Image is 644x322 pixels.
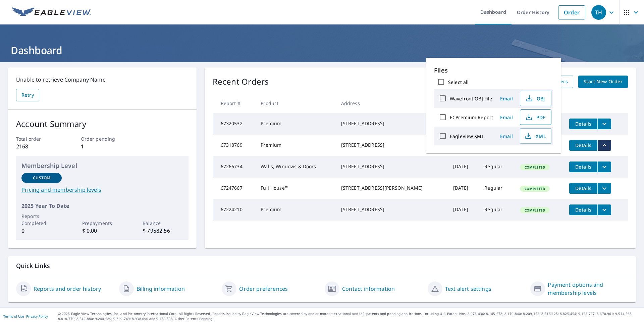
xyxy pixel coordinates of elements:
p: 2025 Year To Date [21,202,183,210]
button: XML [520,128,551,144]
p: Quick Links [16,262,628,270]
p: Membership Level [21,161,183,170]
p: Balance [143,220,183,227]
a: Pricing and membership levels [21,186,183,194]
a: Privacy Policy [26,314,48,319]
span: Details [573,206,593,213]
button: PDF [520,109,551,125]
td: 67318769 [213,135,256,156]
a: Contact information [342,285,395,293]
p: $ 79582.56 [143,227,183,235]
button: Email [496,131,517,141]
p: Reports Completed [21,213,62,227]
button: filesDropdownBtn-67320532 [597,119,611,129]
p: Prepayments [82,220,122,227]
p: Custom [33,175,50,181]
button: filesDropdownBtn-67224210 [597,204,611,215]
a: Payment options and membership levels [548,281,628,297]
td: Premium [255,113,335,135]
button: Email [496,112,517,123]
a: Terms of Use [3,314,24,319]
span: Details [573,185,593,191]
a: Reports and order history [34,285,101,293]
td: Regular [479,199,515,221]
span: Retry [21,91,34,99]
label: Select all [448,79,469,85]
td: Premium [255,199,335,221]
td: [DATE] [448,178,479,199]
p: $ 0.00 [82,227,122,235]
button: filesDropdownBtn-67247667 [597,183,611,194]
label: ECPremium Report [450,114,493,121]
td: 67224210 [213,199,256,221]
span: OBJ [524,94,546,102]
th: Address [336,93,448,113]
span: Email [498,95,515,102]
button: filesDropdownBtn-67266734 [597,162,611,172]
a: Text alert settings [445,285,491,293]
p: © 2025 Eagle View Technologies, Inc. and Pictometry International Corp. All Rights Reserved. Repo... [58,311,641,321]
button: detailsBtn-67318769 [569,140,597,151]
p: Recent Orders [213,76,269,88]
label: Wavefront OBJ File [450,95,492,102]
p: Order pending [81,135,124,142]
p: 2168 [16,142,59,150]
td: Regular [479,178,515,199]
div: TH [591,5,606,20]
a: Start New Order [578,76,628,88]
td: [DATE] [448,156,479,178]
td: Regular [479,156,515,178]
a: Billing information [137,285,185,293]
p: Account Summary [16,118,189,130]
span: Details [573,164,593,170]
img: EV Logo [12,7,91,17]
div: [STREET_ADDRESS] [341,120,442,127]
button: Retry [16,89,39,101]
button: detailsBtn-67266734 [569,162,597,172]
span: PDF [524,113,546,121]
span: XML [524,132,546,140]
span: Completed [521,208,549,213]
button: detailsBtn-67247667 [569,183,597,194]
td: Full House™ [255,178,335,199]
td: 67320532 [213,113,256,135]
td: 67247667 [213,178,256,199]
p: Files [434,66,553,75]
h1: Dashboard [8,43,636,57]
div: [STREET_ADDRESS] [341,206,442,213]
td: 67266734 [213,156,256,178]
button: Email [496,93,517,104]
span: Details [573,142,593,148]
span: Email [498,114,515,121]
th: Report # [213,93,256,113]
button: detailsBtn-67224210 [569,204,597,215]
p: Unable to retrieve Company Name [16,76,189,84]
p: 0 [21,227,62,235]
button: filesDropdownBtn-67318769 [597,140,611,151]
td: Premium [255,135,335,156]
p: | [3,314,48,318]
span: Completed [521,165,549,170]
button: OBJ [520,91,551,106]
span: Completed [521,186,549,191]
button: detailsBtn-67320532 [569,119,597,129]
a: Order [558,5,585,19]
p: 1 [81,142,124,150]
span: Email [498,133,515,139]
span: Start New Order [584,78,623,86]
div: [STREET_ADDRESS] [341,142,442,148]
a: Order preferences [239,285,288,293]
td: Walls, Windows & Doors [255,156,335,178]
td: [DATE] [448,199,479,221]
p: Total order [16,135,59,142]
th: Product [255,93,335,113]
span: Details [573,121,593,127]
label: EagleView XML [450,133,484,139]
div: [STREET_ADDRESS] [341,163,442,170]
div: [STREET_ADDRESS][PERSON_NAME] [341,185,442,191]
